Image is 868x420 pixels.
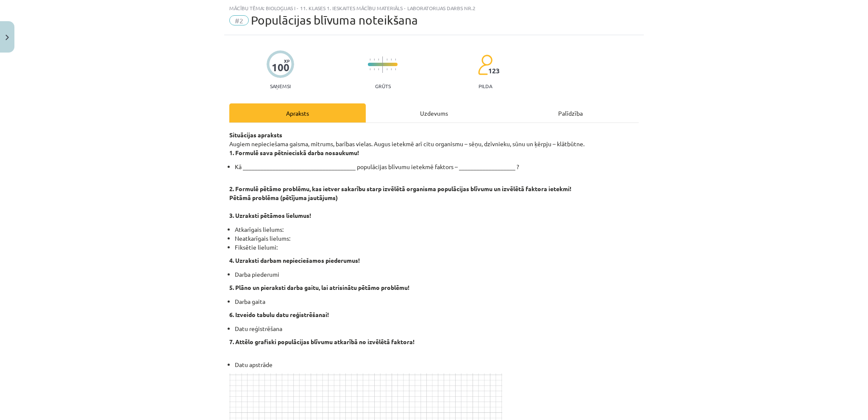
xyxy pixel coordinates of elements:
[395,68,396,70] img: icon-short-line-57e1e144782c952c97e751825c79c345078a6d821885a25fce030b3d8c18986b.svg
[391,58,392,61] img: icon-short-line-57e1e144782c952c97e751825c79c345078a6d821885a25fce030b3d8c18986b.svg
[251,13,418,27] span: Populācijas blīvuma noteikšana
[229,338,415,345] strong: 7. Attēlo grafiski populācijas blīvumu atkarībā no izvēlētā faktora!
[272,61,289,73] div: 100
[229,15,249,25] span: #2
[229,131,282,139] strong: Situācijas apraksts
[235,225,639,234] li: Atkarīgais lielums:
[235,162,639,171] li: Kā ______________________________________ populācijas blīvumu ietekmē faktors – _________________...
[374,58,375,61] img: icon-short-line-57e1e144782c952c97e751825c79c345078a6d821885a25fce030b3d8c18986b.svg
[378,58,379,61] img: icon-short-line-57e1e144782c952c97e751825c79c345078a6d821885a25fce030b3d8c18986b.svg
[395,58,396,61] img: icon-short-line-57e1e144782c952c97e751825c79c345078a6d821885a25fce030b3d8c18986b.svg
[374,68,375,70] img: icon-short-line-57e1e144782c952c97e751825c79c345078a6d821885a25fce030b3d8c18986b.svg
[229,256,360,264] strong: 4. Uzraksti darbam nepieciešamos piederumus!
[229,131,639,157] p: Augiem nepieciešama gaisma, mitrums, barības vielas. Augus ietekmē arī citu organismu – sēņu, dzī...
[391,68,392,70] img: icon-short-line-57e1e144782c952c97e751825c79c345078a6d821885a25fce030b3d8c18986b.svg
[267,83,294,89] p: Saņemsi
[229,194,338,201] strong: Pētāmā problēma (pētījuma jautājums)
[378,68,379,70] img: icon-short-line-57e1e144782c952c97e751825c79c345078a6d821885a25fce030b3d8c18986b.svg
[229,5,639,11] div: Mācību tēma: Bioloģijas i - 11. klases 1. ieskaites mācību materiāls - laboratorijas darbs nr.2
[502,103,639,122] div: Palīdzība
[235,270,639,279] li: Darba piederumi
[229,311,329,318] strong: 6. Izveido tabulu datu reģistrēšanai!
[366,103,502,122] div: Uzdevums
[229,185,571,192] strong: 2. Formulē pētāmo problēmu, kas ietver sakarību starp izvēlētā organisma populācijas blīvumu un i...
[229,103,366,122] div: Apraksts
[6,35,9,40] img: icon-close-lesson-0947bae3869378f0d4975bcd49f059093ad1ed9edebbc8119c70593378902aed.svg
[229,211,311,219] strong: 3. Uzraksti pētāmos lielumus!
[370,68,370,70] img: icon-short-line-57e1e144782c952c97e751825c79c345078a6d821885a25fce030b3d8c18986b.svg
[235,324,639,333] li: Datu reģistrēšana
[370,58,370,61] img: icon-short-line-57e1e144782c952c97e751825c79c345078a6d821885a25fce030b3d8c18986b.svg
[235,297,639,306] li: Darba gaita
[478,54,492,75] img: students-c634bb4e5e11cddfef0936a35e636f08e4e9abd3cc4e673bd6f9a4125e45ecb1.svg
[375,83,391,89] p: Grūts
[488,67,500,75] span: 123
[387,68,387,70] img: icon-short-line-57e1e144782c952c97e751825c79c345078a6d821885a25fce030b3d8c18986b.svg
[229,284,409,291] strong: 5. Plāno un pieraksti darba gaitu, lai atrisinātu pētāmo problēmu!
[284,58,289,63] span: XP
[235,234,639,243] li: Neatkarīgais lielums:
[235,243,639,252] li: Fiksētie lielumi:
[387,58,387,61] img: icon-short-line-57e1e144782c952c97e751825c79c345078a6d821885a25fce030b3d8c18986b.svg
[229,149,359,156] strong: 1. Formulē sava pētnieciskā darba nosaukumu!
[235,360,639,369] li: Datu apstrāde
[479,83,492,89] p: pilda
[382,56,383,73] img: icon-long-line-d9ea69661e0d244f92f715978eff75569469978d946b2353a9bb055b3ed8787d.svg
